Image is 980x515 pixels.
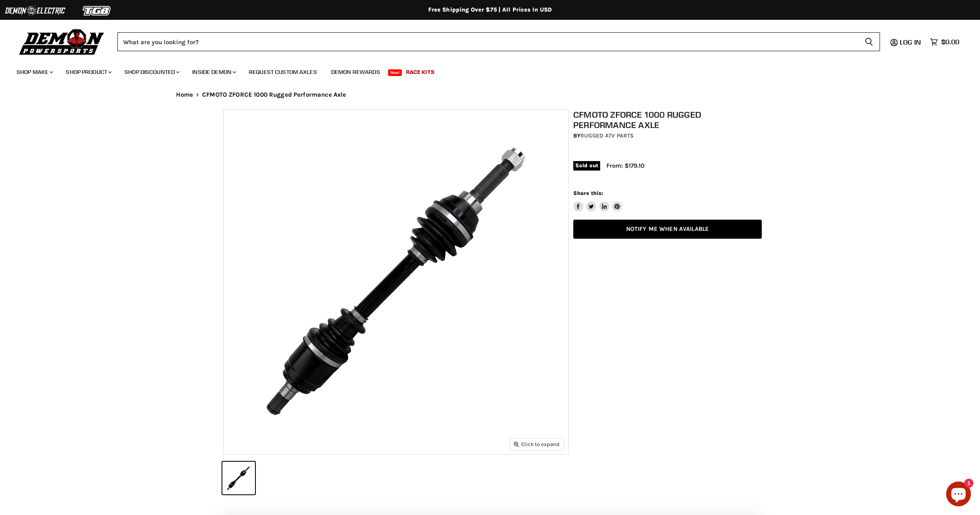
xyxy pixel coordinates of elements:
span: $0.00 [941,38,959,46]
button: IMAGE thumbnail [222,462,255,494]
a: Race Kits [400,64,441,81]
a: Demon Rewards [325,64,386,81]
inbox-online-store-chat: Shopify online store chat [944,482,973,508]
span: Sold out [573,161,600,170]
a: Shop Make [10,64,58,81]
a: Request Custom Axles [243,64,323,81]
img: TGB Logo 2 [66,3,128,19]
a: Inside Demon [186,64,241,81]
button: Click to expand [510,439,564,450]
button: Search [858,32,880,51]
span: Log in [900,38,921,46]
a: Rugged ATV Parts [580,132,634,139]
a: Home [176,91,193,98]
img: Demon Powersports [17,27,107,56]
div: Free Shipping Over $75 | All Prices In USD [160,6,821,14]
input: Search [117,32,858,51]
span: New! [388,69,402,76]
nav: Breadcrumbs [160,91,821,98]
span: Click to expand [514,441,560,447]
a: Shop Discounted [118,64,184,81]
img: IMAGE [224,110,568,454]
span: CFMOTO ZFORCE 1000 Rugged Performance Axle [202,91,346,98]
a: Log in [896,38,926,46]
span: Share this: [573,190,603,196]
a: $0.00 [926,36,963,48]
a: Shop Product [60,64,117,81]
img: Demon Electric Logo 2 [4,3,66,19]
form: Product [117,32,880,51]
aside: Share this: [573,190,622,211]
a: Notify Me When Available [573,220,762,239]
div: by [573,131,762,140]
ul: Main menu [10,60,957,81]
span: From: $179.10 [606,162,644,169]
h1: CFMOTO ZFORCE 1000 Rugged Performance Axle [573,109,762,130]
